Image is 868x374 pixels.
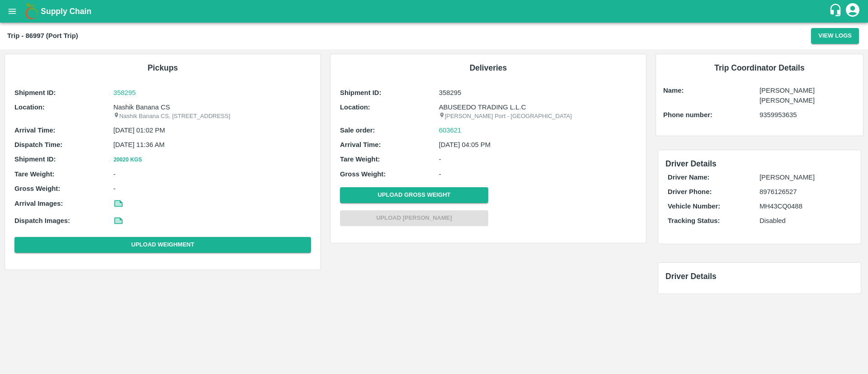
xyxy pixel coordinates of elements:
[439,112,637,121] p: [PERSON_NAME] Port - [GEOGRAPHIC_DATA]
[668,217,720,224] b: Tracking Status:
[811,28,859,44] button: View Logs
[14,89,56,96] b: Shipment ID:
[14,170,55,178] b: Tare Weight:
[759,85,856,106] p: [PERSON_NAME] [PERSON_NAME]
[340,170,386,178] b: Gross Weight:
[439,102,637,112] p: ABUSEEDO TRADING L.L.C
[668,203,720,210] b: Vehicle Number:
[113,169,311,179] p: -
[14,185,60,192] b: Gross Weight:
[663,87,684,94] b: Name:
[12,62,313,74] h6: Pickups
[439,88,637,98] p: 358295
[340,104,370,111] b: Location:
[340,89,382,96] b: Shipment ID:
[113,88,311,98] a: 358295
[113,155,142,165] button: 20020 Kgs
[439,169,637,179] p: -
[759,110,856,120] p: 9359953635
[665,272,717,281] span: Driver Details
[439,154,637,164] p: -
[340,141,381,148] b: Arrival Time:
[14,200,63,207] b: Arrival Images:
[338,62,639,74] h6: Deliveries
[665,159,717,168] span: Driver Details
[113,102,311,112] p: Nashik Banana CS
[2,1,23,22] button: open drawer
[829,3,844,19] div: customer-support
[759,201,851,211] p: MH43CQ0488
[759,172,851,182] p: [PERSON_NAME]
[663,111,712,118] b: Phone number:
[439,140,637,150] p: [DATE] 04:05 PM
[844,2,861,21] div: account of current user
[663,62,856,74] h6: Trip Coordinator Details
[41,7,91,16] b: Supply Chain
[668,174,709,181] b: Driver Name:
[14,141,62,148] b: Dispatch Time:
[439,125,462,135] a: 603621
[14,237,311,253] button: Upload Weighment
[340,127,375,134] b: Sale order:
[113,125,311,135] p: [DATE] 01:02 PM
[340,187,488,203] button: Upload Gross Weight
[113,112,311,121] p: Nashik Banana CS, [STREET_ADDRESS]
[23,2,41,20] img: logo
[14,156,56,163] b: Shipment ID:
[340,156,380,163] b: Tare Weight:
[759,216,851,226] p: Disabled
[14,217,70,224] b: Dispatch Images:
[759,187,851,197] p: 8976126527
[14,104,45,111] b: Location:
[7,32,78,39] b: Trip - 86997 (Port Trip)
[113,184,311,194] p: -
[668,188,712,195] b: Driver Phone:
[41,5,829,18] a: Supply Chain
[113,140,311,150] p: [DATE] 11:36 AM
[14,127,55,134] b: Arrival Time:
